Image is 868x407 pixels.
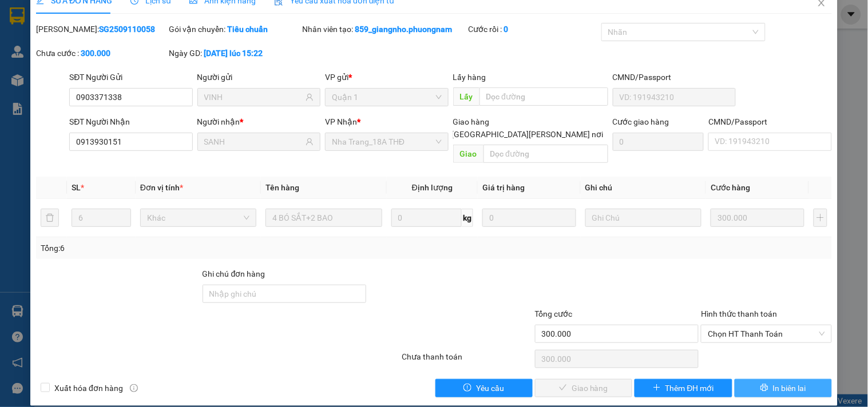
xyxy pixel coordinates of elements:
span: Giá trị hàng [482,183,525,192]
input: 0 [482,209,576,227]
span: printer [760,384,768,393]
div: Chưa cước : [36,47,167,59]
li: (c) 2017 [96,54,157,69]
span: info-circle [130,384,138,392]
span: Giao hàng [453,117,490,126]
input: Cước giao hàng [613,133,704,151]
input: 0 [711,209,804,227]
b: 859_giangnho.phuongnam [355,25,452,34]
span: Lấy hàng [453,73,486,82]
img: logo.jpg [124,14,152,42]
span: [GEOGRAPHIC_DATA][PERSON_NAME] nơi [447,128,608,141]
span: user [306,138,314,146]
input: Dọc đường [483,145,608,163]
div: Người nhận [197,115,320,128]
span: Đơn vị tính [140,183,183,192]
input: VD: 191943210 [613,88,736,106]
b: Gửi khách hàng [70,17,113,70]
div: Ngày GD: [169,47,300,59]
input: VD: Bàn, Ghế [265,209,382,227]
button: checkGiao hàng [535,379,632,397]
input: Ghi chú đơn hàng [203,285,367,303]
b: [DATE] lúc 15:22 [204,49,263,58]
span: SL [72,183,81,192]
span: Tên hàng [265,183,299,192]
span: Thêm ĐH mới [665,382,714,394]
b: 300.000 [81,49,110,58]
button: exclamation-circleYêu cầu [435,379,533,397]
div: Cước rồi : [469,23,599,35]
b: 0 [504,25,509,34]
div: Gói vận chuyển: [169,23,300,35]
span: Cước hàng [711,183,750,192]
span: Lấy [453,87,479,106]
div: VP gửi [325,71,448,83]
div: CMND/Passport [613,71,736,83]
th: Ghi chú [581,177,706,199]
span: VP Nhận [325,117,357,126]
span: In biên lai [773,382,806,394]
button: plus [814,209,827,227]
div: SĐT Người Nhận [69,115,192,128]
span: Yêu cầu [476,382,504,394]
span: plus [653,384,661,393]
span: user [306,93,314,101]
button: plusThêm ĐH mới [635,379,732,397]
span: exclamation-circle [463,384,471,393]
span: Chọn HT Thanh Toán [708,325,825,342]
label: Cước giao hàng [613,117,669,126]
span: Nha Trang_18A THĐ [332,133,441,150]
input: Tên người gửi [204,91,303,103]
span: Quận 1 [332,89,441,106]
span: Khác [147,209,249,226]
span: Tổng cước [535,309,573,318]
b: SG2509110058 [99,25,155,34]
div: [PERSON_NAME]: [36,23,167,35]
input: Tên người nhận [204,135,303,148]
div: Chưa thanh toán [401,350,533,370]
div: Người gửi [197,71,320,83]
div: Nhân viên tạo: [302,23,466,35]
span: kg [462,209,473,227]
b: [DOMAIN_NAME] [96,43,157,53]
input: Dọc đường [479,87,608,106]
b: Phương Nam Express [14,74,63,147]
div: SĐT Người Gửi [69,71,192,83]
button: delete [41,209,59,227]
span: Định lượng [412,183,453,192]
label: Ghi chú đơn hàng [203,269,265,278]
b: Tiêu chuẩn [228,25,268,34]
span: Xuất hóa đơn hàng [50,382,128,394]
input: Ghi Chú [585,209,701,227]
button: printerIn biên lai [735,379,832,397]
label: Hình thức thanh toán [701,309,777,318]
div: Tổng: 6 [41,242,336,254]
div: CMND/Passport [708,115,831,128]
span: Giao [453,145,483,163]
